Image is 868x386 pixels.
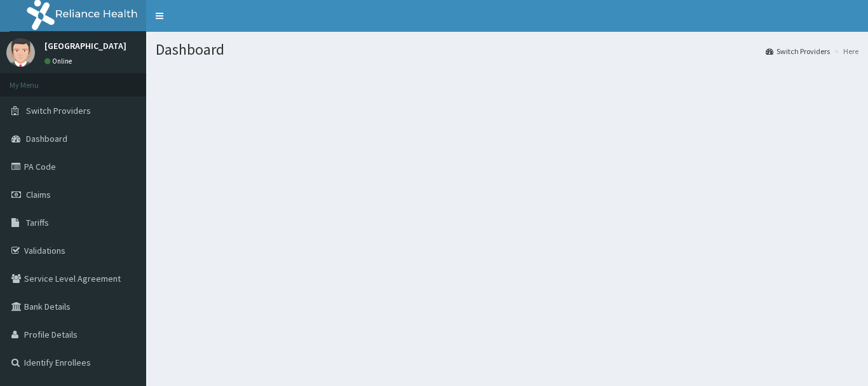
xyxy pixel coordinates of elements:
[831,46,858,57] li: Here
[26,105,91,116] span: Switch Providers
[156,41,858,58] h1: Dashboard
[26,217,49,228] span: Tariffs
[26,189,51,200] span: Claims
[6,38,35,67] img: User Image
[44,57,75,65] a: Online
[26,133,67,144] span: Dashboard
[766,46,830,57] a: Switch Providers
[44,41,126,50] p: [GEOGRAPHIC_DATA]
